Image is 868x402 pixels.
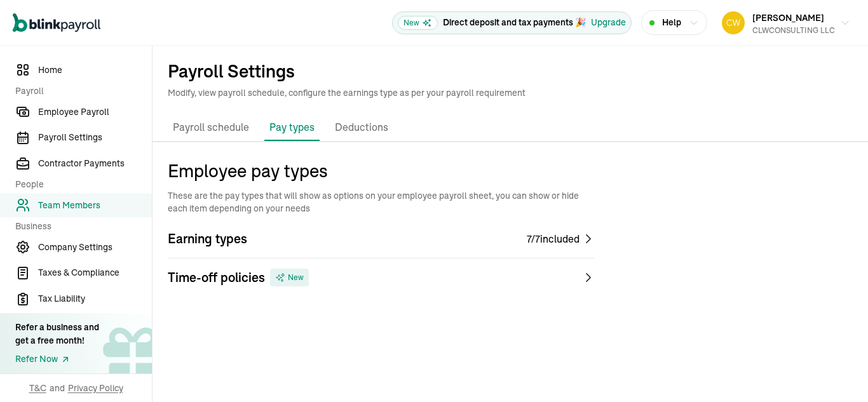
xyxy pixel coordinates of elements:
span: Payroll [15,84,144,98]
span: Privacy Policy [68,382,123,394]
button: [PERSON_NAME]CLWCONSULTING LLC [717,7,855,39]
nav: Global [13,4,100,41]
span: [PERSON_NAME] [752,12,824,23]
div: Chat Widget [804,341,868,402]
span: New [288,272,304,283]
div: 7 / 7 included [527,231,580,246]
span: Contractor Payments [38,157,152,170]
div: CLWCONSULTING LLC [752,25,835,36]
h1: Payroll Settings [168,61,853,81]
div: Refer a business and get a free month! [15,321,99,347]
p: Modify, view payroll schedule, configure the earnings type as per your payroll requirement [168,86,853,99]
span: Business [15,220,144,233]
span: T&C [29,382,46,394]
span: Employee Payroll [38,105,152,119]
span: Earning types [168,230,247,248]
p: Employee pay types [168,157,595,184]
span: These are the pay types that will show as options on your employee payroll sheet, you can show or... [168,189,595,215]
button: Upgrade [591,16,626,29]
a: Refer Now [15,352,99,366]
p: Pay types [269,119,315,135]
span: Tax Liability [38,292,152,305]
span: Company Settings [38,241,152,254]
button: Help [641,10,707,35]
span: New [398,16,438,30]
span: Help [662,16,681,29]
span: Home [38,64,152,77]
span: People [15,178,144,191]
p: Deductions [335,119,388,136]
span: Payroll Settings [38,131,152,144]
p: Payroll schedule [173,119,249,136]
span: Time-off policies [168,269,265,286]
p: Direct deposit and tax payments 🎉 [443,16,586,29]
span: Team Members [38,199,152,212]
iframe: To enrich screen reader interactions, please activate Accessibility in Grammarly extension settings [804,341,868,402]
span: Taxes & Compliance [38,266,152,279]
